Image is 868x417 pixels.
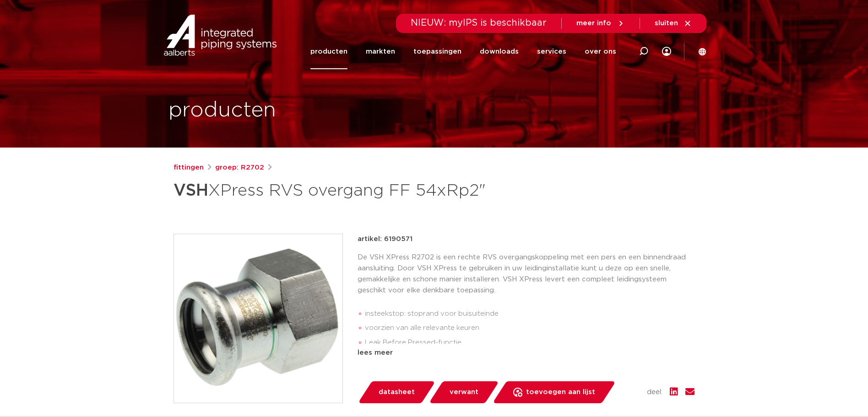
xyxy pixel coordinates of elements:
[365,307,694,321] li: insteekstop: stoprand voor buisuiteinde
[168,96,276,125] h1: producten
[576,20,611,27] span: meer info
[429,381,499,403] a: verwant
[365,321,694,335] li: voorzien van alle relevante keuren
[358,381,435,403] a: datasheet
[450,385,478,400] span: verwant
[358,252,694,296] p: De VSH XPress R2702 is een rechte RVS overgangskoppeling met een pers en een binnendraad aansluit...
[358,234,412,245] p: artikel: 6190571
[174,234,342,403] img: Product Image for VSH XPress RVS overgang FF 54xRp2"
[585,34,616,69] a: over ons
[310,34,616,69] nav: Menu
[215,162,264,173] a: groep: R2702
[174,162,204,173] a: fittingen
[537,34,566,69] a: services
[174,177,517,204] h1: XPress RVS overgang FF 54xRp2"
[366,34,395,69] a: markten
[480,34,519,69] a: downloads
[365,335,694,350] li: Leak Before Pressed-functie
[655,19,692,27] a: sluiten
[576,19,625,27] a: meer info
[411,18,547,27] span: NIEUW: myIPS is beschikbaar
[379,385,415,400] span: datasheet
[310,34,347,69] a: producten
[526,385,595,400] span: toevoegen aan lijst
[655,20,678,27] span: sluiten
[174,182,208,199] strong: VSH
[647,387,662,398] span: deel:
[358,347,694,358] div: lees meer
[413,34,461,69] a: toepassingen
